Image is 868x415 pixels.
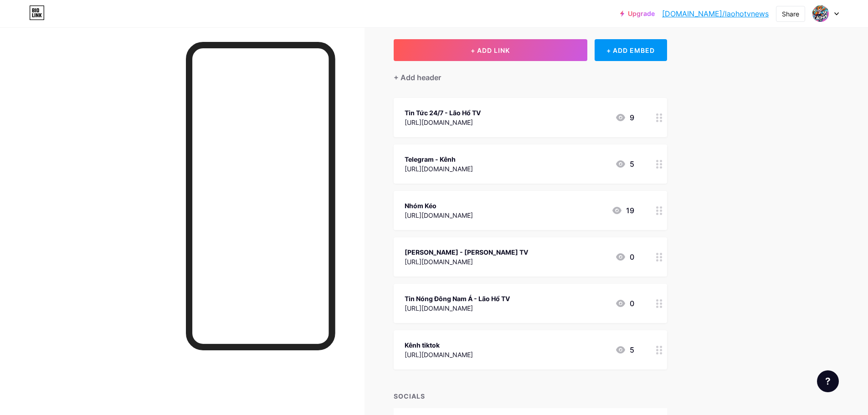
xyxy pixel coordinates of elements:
div: 0 [615,298,634,309]
div: [URL][DOMAIN_NAME] [405,350,473,359]
div: 0 [615,251,634,262]
div: SOCIALS [394,391,667,401]
a: [DOMAIN_NAME]/laohotvnews [662,8,769,19]
div: [URL][DOMAIN_NAME] [405,257,528,266]
div: Share [782,9,799,19]
div: 5 [615,159,634,169]
div: 19 [611,205,634,216]
div: Tin Tức 24/7 - Lão Hổ TV [405,108,481,118]
div: Kênh tiktok [405,340,473,350]
div: [URL][DOMAIN_NAME] [405,164,473,174]
a: Upgrade [620,10,655,17]
img: Admin Jacky [812,5,829,22]
div: Nhóm Kéo [405,201,473,210]
button: + ADD LINK [394,39,587,61]
div: [URL][DOMAIN_NAME] [405,303,510,313]
div: [PERSON_NAME] - [PERSON_NAME] TV [405,247,528,257]
div: [URL][DOMAIN_NAME] [405,210,473,220]
div: + ADD EMBED [595,39,667,61]
div: [URL][DOMAIN_NAME] [405,118,481,127]
div: 9 [615,112,634,123]
span: + ADD LINK [471,46,510,54]
div: 5 [615,344,634,355]
div: Tin Nóng Đông Nam Á - Lão Hổ TV [405,294,510,303]
div: + Add header [394,72,441,83]
div: Telegram - Kênh [405,154,473,164]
